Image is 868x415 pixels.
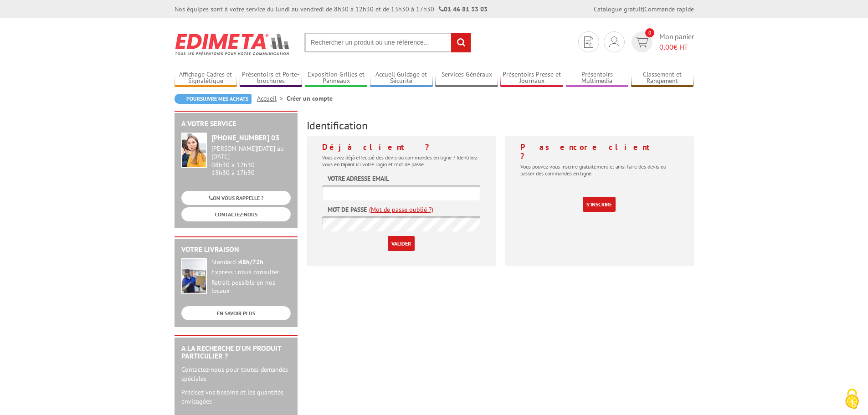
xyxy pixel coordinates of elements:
a: Poursuivre mes achats [175,94,252,104]
a: Accueil [257,94,287,102]
img: devis rapide [584,36,593,48]
div: [PERSON_NAME][DATE] au [DATE] [211,145,291,160]
a: Affichage Cadres et Signalétique [175,71,237,86]
img: devis rapide [609,36,619,47]
div: Retrait possible en nos locaux [211,279,291,295]
a: Présentoirs Presse et Journaux [500,71,563,86]
label: Votre adresse email [328,174,389,183]
img: Cookies (fenêtre modale) [841,388,863,410]
div: | [594,5,694,14]
p: Vous pouvez vous inscrire gratuitement et ainsi faire des devis ou passer des commandes en ligne. [520,163,678,177]
div: Express : nous consulter [211,268,291,277]
a: Catalogue gratuit [594,5,643,13]
input: Valider [388,236,415,251]
span: € HT [659,42,694,52]
h4: Pas encore client ? [520,143,678,161]
h3: Identification [307,120,694,132]
a: Présentoirs Multimédia [566,71,629,86]
button: Cookies (fenêtre modale) [836,384,868,415]
input: rechercher [451,33,471,52]
a: devis rapide 0 Mon panier 0,00€ HT [629,31,694,52]
h2: Votre livraison [181,246,291,254]
img: Edimeta [175,27,291,61]
img: widget-livraison.jpg [181,258,207,294]
a: CONTACTEZ-NOUS [181,207,291,221]
a: Accueil Guidage et Sécurité [370,71,433,86]
a: Commande rapide [644,5,694,13]
input: Rechercher un produit ou une référence... [304,33,471,52]
h2: A la recherche d'un produit particulier ? [181,344,291,360]
h2: A votre service [181,120,291,128]
li: Créer un compte [287,94,333,103]
a: S'inscrire [583,197,616,212]
a: Services Généraux [435,71,498,86]
div: Nos équipes sont à votre service du lundi au vendredi de 8h30 à 12h30 et de 13h30 à 17h30 [175,5,488,14]
a: Présentoirs et Porte-brochures [240,71,303,86]
a: Exposition Grilles et Panneaux [305,71,368,86]
img: devis rapide [635,37,648,47]
p: Vous avez déjà effectué des devis ou commandes en ligne ? Identifiez-vous en tapant ici votre log... [322,154,480,168]
div: 08h30 à 12h30 13h30 à 17h30 [211,145,291,176]
a: Classement et Rangement [631,71,694,86]
p: Précisez vos besoins et les quantités envisagées [181,388,291,406]
a: EN SAVOIR PLUS [181,306,291,320]
a: (Mot de passe oublié ?) [369,205,433,214]
label: Mot de passe [328,205,367,214]
a: ON VOUS RAPPELLE ? [181,191,291,205]
strong: [PHONE_NUMBER] 03 [211,133,279,142]
strong: 01 46 81 33 03 [439,5,488,13]
img: widget-service.jpg [181,133,207,168]
div: Standard : [211,258,291,266]
h4: Déjà client ? [322,143,480,152]
span: 0 [645,28,654,37]
strong: 48h/72h [239,258,263,266]
p: Contactez-nous pour toutes demandes spéciales [181,365,291,383]
span: Mon panier [659,31,694,52]
span: 0,00 [659,42,673,51]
